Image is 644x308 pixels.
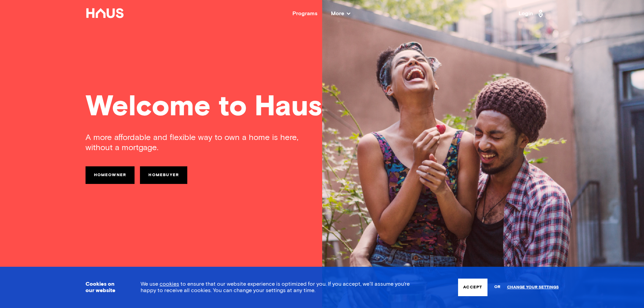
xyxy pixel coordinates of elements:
a: Login [519,8,545,19]
span: More [331,11,350,16]
a: Homeowner [86,166,135,184]
a: Change your settings [507,285,559,290]
span: or [494,281,500,293]
div: A more affordable and flexible way to own a home is here, without a mortgage. [86,133,322,153]
span: We use to ensure that our website experience is optimized for you. If you accept, we’ll assume yo... [141,281,410,293]
a: Programs [292,11,317,16]
a: cookies [160,281,179,287]
button: Accept [458,279,487,296]
h3: Cookies on our website [86,281,124,294]
a: Homebuyer [140,166,187,184]
div: Welcome to Haus [86,93,559,122]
